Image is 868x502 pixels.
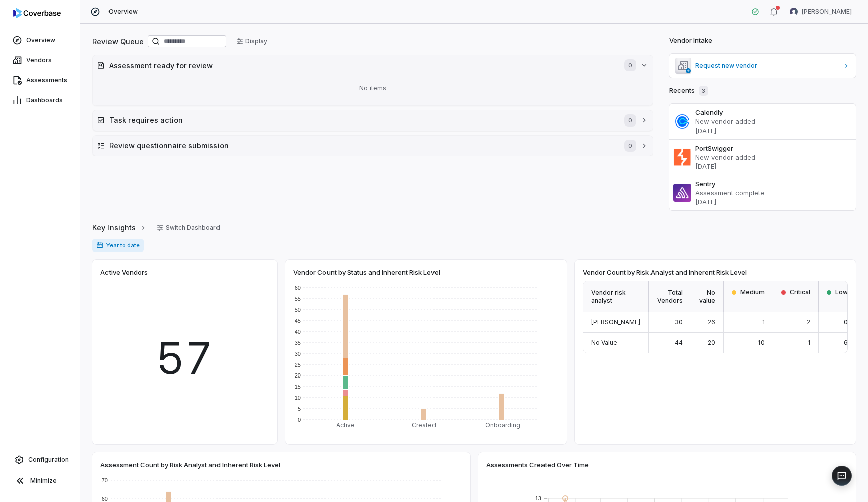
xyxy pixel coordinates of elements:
span: 57 [157,326,213,391]
text: 13 [535,495,541,501]
a: Vendors [2,51,78,69]
text: 55 [295,296,301,302]
p: [DATE] [695,162,852,171]
span: No Value [591,339,617,346]
a: Request new vendor [669,54,856,78]
h2: Review questionnaire submission [109,140,614,151]
span: Vendor Count by Status and Inherent Risk Level [293,268,440,277]
span: Key Insights [92,222,136,233]
p: New vendor added [695,117,852,126]
span: Vendors [26,56,52,64]
span: Year to date [92,239,144,252]
img: logo-D7KZi-bG.svg [13,8,61,18]
svg: Date range for report [96,242,103,249]
button: Minimize [4,471,76,491]
span: 20 [708,339,715,346]
span: [PERSON_NAME] [802,8,852,16]
text: 0 [298,417,301,423]
span: Medium [740,288,765,296]
h3: Sentry [695,179,852,188]
text: 40 [295,329,301,335]
a: Assessments [2,71,78,89]
h2: Task requires action [109,115,614,125]
h3: Calendly [695,108,852,117]
span: 3 [699,86,708,96]
text: 35 [295,340,301,346]
span: 1 [808,339,810,346]
h2: Assessment ready for review [109,60,614,71]
span: 2 [807,318,810,326]
span: Overview [108,8,138,16]
span: 0 [844,318,848,326]
text: 15 [295,384,301,390]
button: Task requires action0 [93,110,653,131]
button: Assessment ready for review0 [93,55,653,75]
a: Overview [2,31,78,49]
text: 45 [295,318,301,324]
span: Critical [790,288,810,296]
text: 10 [295,395,301,401]
span: Minimize [30,477,57,485]
text: 50 [295,307,301,313]
button: Key Insights [89,217,150,238]
h3: PortSwigger [695,144,852,153]
span: 44 [675,339,683,346]
text: 5 [298,406,301,412]
span: 6 [844,339,848,346]
span: [PERSON_NAME] [591,318,640,326]
span: 0 [624,140,636,152]
span: 0 [624,59,636,71]
a: SentryAssessment complete[DATE] [669,175,856,210]
button: Switch Dashboard [151,220,226,235]
span: Overview [26,36,55,44]
h2: Recents [669,86,708,96]
img: Garima Dhaundiyal avatar [790,8,798,16]
span: 10 [758,339,765,346]
a: CalendlyNew vendor added[DATE] [669,104,856,139]
button: Review questionnaire submission0 [93,136,653,156]
span: 26 [708,318,715,326]
h2: Review Queue [92,36,144,47]
h2: Vendor Intake [669,36,712,46]
div: Total Vendors [649,281,691,312]
a: PortSwiggerNew vendor added[DATE] [669,139,856,175]
span: Low [835,288,848,296]
p: New vendor added [695,153,852,162]
a: Configuration [4,451,76,469]
span: Configuration [28,456,69,464]
text: 70 [102,477,108,483]
text: 30 [295,351,301,357]
button: Display [230,34,273,49]
span: 30 [675,318,683,326]
div: Vendor risk analyst [583,281,649,312]
span: Assessment Count by Risk Analyst and Inherent Risk Level [100,460,280,469]
a: Key Insights [92,217,147,238]
p: [DATE] [695,197,852,206]
button: Garima Dhaundiyal avatar[PERSON_NAME] [784,4,858,19]
span: Dashboards [26,96,63,104]
div: No value [691,281,724,312]
span: 0 [624,114,636,127]
text: 60 [102,496,108,502]
p: Assessment complete [695,188,852,197]
span: Assessments Created Over Time [486,460,589,469]
span: Active Vendors [100,268,148,277]
text: 60 [295,285,301,291]
p: [DATE] [695,126,852,135]
text: 25 [295,362,301,368]
span: 1 [762,318,765,326]
span: Vendor Count by Risk Analyst and Inherent Risk Level [583,268,747,277]
text: 20 [295,372,301,379]
div: No items [97,75,648,101]
span: Assessments [26,76,67,84]
span: Request new vendor [695,62,839,70]
a: Dashboards [2,91,78,109]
